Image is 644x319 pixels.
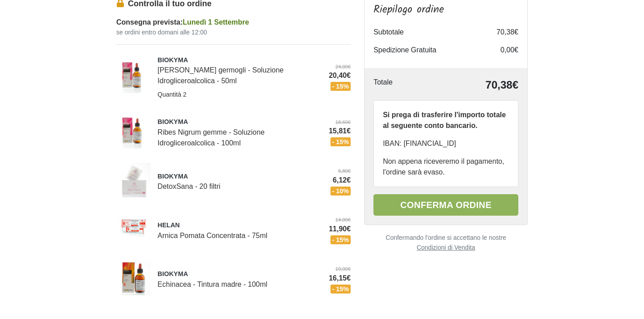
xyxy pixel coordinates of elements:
[157,172,317,182] span: BIOKYMA
[116,58,151,93] img: Rosa Canina germogli - Soluzione Idrogliceroalcolica - 50ml
[373,4,518,17] h4: Riepilogo ordine
[373,77,427,93] td: Totale
[417,244,475,251] u: Condizioni di Vendita
[116,163,151,197] img: DetoxSana - 20 filtri
[157,86,315,99] div: Quantità 2
[383,156,509,178] p: Non appena riceveremo il pagamento, l'ordine sarà evaso.
[329,265,351,273] del: 19,00€
[116,17,351,28] div: Consegna prevista:
[329,224,351,234] span: 11,90€
[116,261,151,295] img: Echinacea - Tintura madre - 100ml
[329,119,351,126] del: 18,60€
[330,137,351,146] span: - 15%
[373,41,483,59] td: Spedizione Gratuita
[383,111,506,129] b: Si prega di trasferire l'importo totale al seguente conto bancario.
[329,70,351,81] span: 20,40€
[373,23,483,41] td: Subtotale
[157,117,315,127] span: BIOKYMA
[157,55,315,87] div: [PERSON_NAME] germogli - Soluzione Idrogliceroalcolica - 50ml
[330,187,351,196] span: - 10%
[483,41,518,59] td: 0,00€
[330,82,351,91] span: - 15%
[330,235,351,244] span: - 15%
[329,126,351,136] span: 15,81€
[157,221,315,241] div: Arnica Pomata Concentrata - 75ml
[364,234,528,252] small: Confermando l'ordine si accettano le nostre
[157,269,315,279] span: BIOKYMA
[116,114,151,148] img: Ribes Nigrum gemme - Soluzione Idrogliceroalcolica - 100ml
[157,221,315,230] span: HELAN
[373,194,518,216] button: Conferma ordine
[330,175,351,186] span: 6,12€
[364,243,528,252] a: Condizioni di Vendita
[116,28,351,37] small: se ordini entro domani alle 12:00
[330,167,351,175] del: 6,80€
[157,172,317,192] div: DetoxSana - 20 filtri
[330,285,351,293] span: - 15%
[483,23,518,41] td: 70,38€
[182,18,249,26] span: Lunedì 1 Settembre
[383,138,509,149] p: IBAN: [FINANCIAL_ID]
[157,117,315,149] div: Ribes Nigrum gemme - Soluzione Idrogliceroalcolica - 100ml
[157,55,315,65] span: BIOKYMA
[116,212,151,246] img: Arnica Pomata Concentrata - 75ml
[329,273,351,284] span: 16,15€
[157,269,315,290] div: Echinacea - Tintura madre - 100ml
[329,216,351,224] del: 14,00€
[329,63,351,71] del: 24,00€
[427,77,518,93] td: 70,38€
